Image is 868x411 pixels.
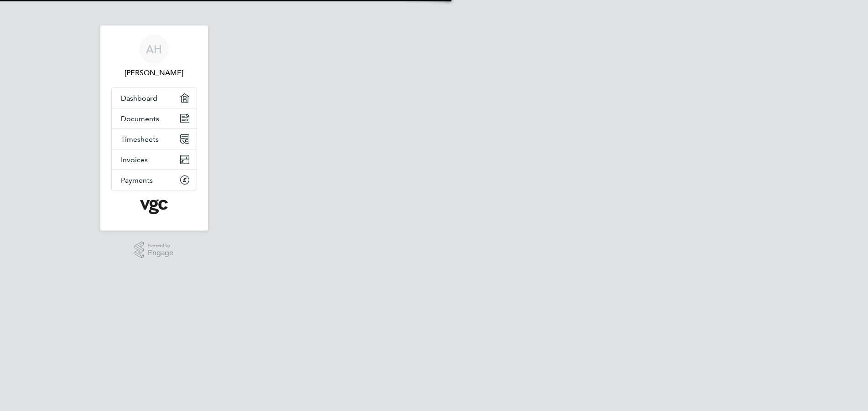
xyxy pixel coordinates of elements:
[121,155,148,164] span: Invoices
[121,176,153,185] span: Payments
[112,149,197,170] a: Invoices
[148,241,173,249] span: Powered by
[100,26,208,231] nav: Main navigation
[112,129,197,149] a: Timesheets
[140,200,168,214] img: vgcgroup-logo-retina.png
[111,67,197,78] span: Alan Hay
[135,241,173,259] a: Powered byEngage
[148,249,173,257] span: Engage
[112,108,197,128] a: Documents
[121,94,157,103] span: Dashboard
[121,135,159,144] span: Timesheets
[111,200,197,214] a: Go to home page
[112,88,197,108] a: Dashboard
[111,35,197,78] a: AH[PERSON_NAME]
[112,170,197,190] a: Payments
[146,43,162,55] span: AH
[121,114,159,123] span: Documents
